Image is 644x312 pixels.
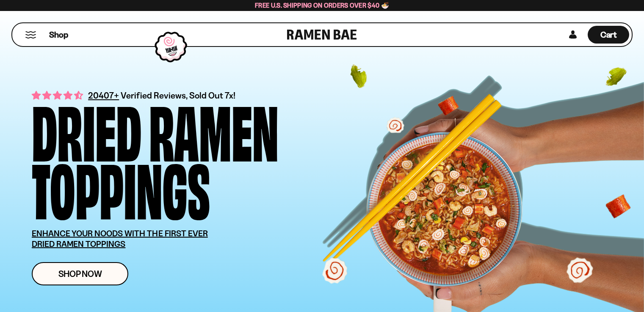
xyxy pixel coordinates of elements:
u: ENHANCE YOUR NOODS WITH THE FIRST EVER DRIED RAMEN TOPPINGS [32,228,208,249]
div: Cart [588,23,629,46]
span: Shop Now [58,269,102,278]
span: Shop [49,29,68,41]
div: Dried [32,100,141,158]
span: Cart [600,30,617,40]
a: Shop [49,26,68,44]
button: Mobile Menu Trigger [25,31,36,38]
span: Free U.S. Shipping on Orders over $40 🍜 [255,1,389,9]
div: Ramen [149,100,279,158]
div: Toppings [32,158,210,216]
a: Shop Now [32,262,128,285]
